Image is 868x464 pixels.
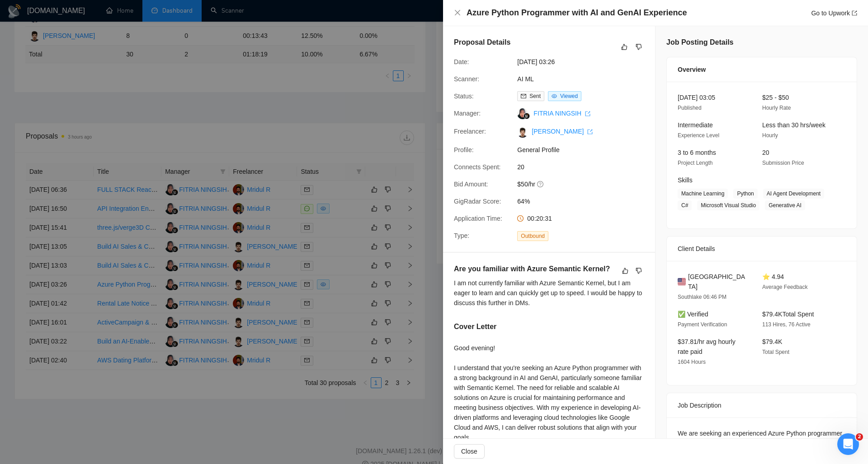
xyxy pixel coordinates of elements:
span: $79.4K [762,338,782,345]
a: Go to Upworkexport [811,9,857,17]
span: Machine Learning [678,189,728,199]
span: Bid Amount: [454,181,488,188]
span: Published [678,105,702,111]
span: $79.4K Total Spent [762,311,814,318]
img: c1Icbyb5y0EkHjhg8AO_K5o0FgcEjFfbRyqYUkvcBym74mqYUZeHwRra-IwLA_9CY- [517,127,528,138]
span: Freelancer: [454,128,486,135]
button: dislike [633,42,644,52]
img: gigradar-bm.png [524,113,530,119]
span: [DATE] 03:26 [517,57,653,67]
span: 20 [762,149,769,156]
span: [GEOGRAPHIC_DATA] [688,272,748,292]
span: like [622,267,628,274]
span: Python [733,189,757,199]
span: Experience Level [678,132,719,139]
span: question-circle [537,181,544,188]
span: Profile: [454,146,474,153]
span: Less than 30 hrs/week [762,121,826,129]
span: 113 Hires, 76 Active [762,321,811,328]
span: Hourly Rate [762,105,791,111]
span: $50/hr [517,179,653,189]
span: close [454,9,461,16]
span: [DATE] 03:05 [678,94,715,101]
span: mail [521,93,526,99]
span: Intermediate [678,121,713,129]
span: dislike [636,267,642,274]
span: Close [461,446,477,456]
div: I am not currently familiar with Azure Semantic Kernel, but I am eager to learn and can quickly g... [454,278,644,308]
span: Payment Verification [678,321,727,328]
h5: Job Posting Details [666,37,733,48]
span: Scanner: [454,75,479,83]
span: Generative AI [765,200,805,210]
span: General Profile [517,145,653,155]
div: Client Details [678,237,846,261]
span: clock-circle [517,215,524,222]
span: Viewed [560,93,578,99]
span: Type: [454,232,469,239]
a: [PERSON_NAME] export [532,128,593,135]
a: FITRIA NINGSIH export [533,110,590,117]
button: like [620,265,631,276]
h5: Are you familiar with Azure Semantic Kernel? [454,264,616,274]
h5: Cover Letter [454,321,496,332]
span: Sent [529,93,541,99]
span: Outbound [517,231,548,241]
h4: Azure Python Programmer with AI and GenAI Experience [467,7,687,19]
span: Connects Spent: [454,163,501,171]
span: 00:20:31 [527,215,552,222]
span: Average Feedback [762,284,808,290]
span: 64% [517,196,653,206]
span: Overview [678,65,706,74]
div: Job Description [678,393,846,418]
span: like [621,43,627,51]
span: dislike [636,43,642,51]
span: Project Length [678,160,712,166]
span: C# [678,200,692,210]
span: GigRadar Score: [454,198,501,205]
span: AI Agent Development [763,189,824,199]
span: Manager: [454,110,481,117]
button: dislike [633,265,644,276]
span: Skills [678,176,693,184]
span: ✅ Verified [678,311,708,318]
button: Close [454,9,461,17]
span: Microsoft Visual Studio [697,200,759,210]
span: eye [552,93,557,99]
span: 2 [856,433,863,441]
span: Southlake 06:46 PM [678,294,726,300]
span: export [587,129,593,135]
span: Status: [454,93,474,100]
iframe: Intercom live chat [837,433,859,455]
span: Hourly [762,132,778,139]
span: Total Spent [762,349,789,355]
span: $25 - $50 [762,94,789,101]
img: 🇺🇸 [678,277,686,287]
button: Close [454,444,485,459]
h5: Proposal Details [454,37,510,48]
span: Application Time: [454,215,502,222]
span: export [585,111,590,116]
span: 20 [517,162,653,172]
span: $37.81/hr avg hourly rate paid [678,338,736,355]
span: export [852,10,857,16]
span: 1604 Hours [678,359,706,365]
a: AI ML [517,75,534,83]
button: like [619,42,630,52]
span: 3 to 6 months [678,149,716,156]
span: ⭐ 4.94 [762,273,784,280]
span: Submission Price [762,160,804,166]
span: Date: [454,58,469,65]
